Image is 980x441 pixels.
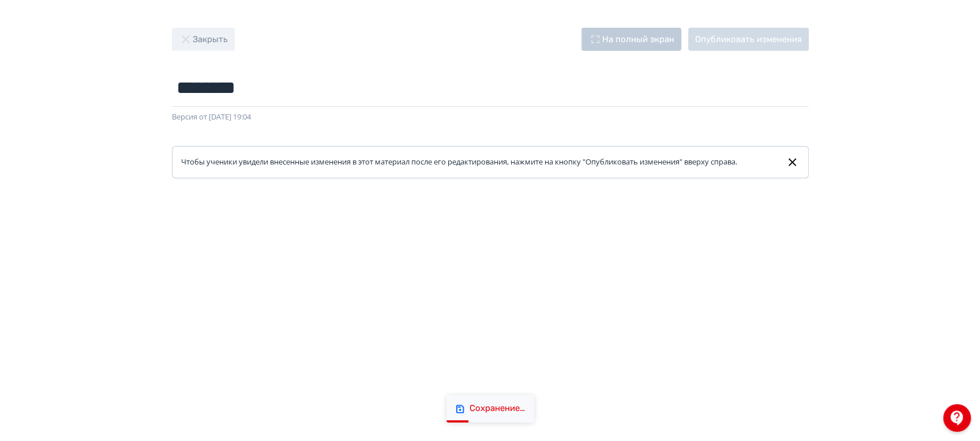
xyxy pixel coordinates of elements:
[581,28,681,51] button: На полный экран
[688,28,809,51] button: Опубликовать изменения
[181,156,746,168] div: Чтобы ученики увидели внесенные изменения в этот материал после его редактирования, нажмите на кн...
[172,28,235,51] button: Закрыть
[470,403,525,414] div: Сохранение…
[172,111,809,123] div: Версия от [DATE] 19:04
